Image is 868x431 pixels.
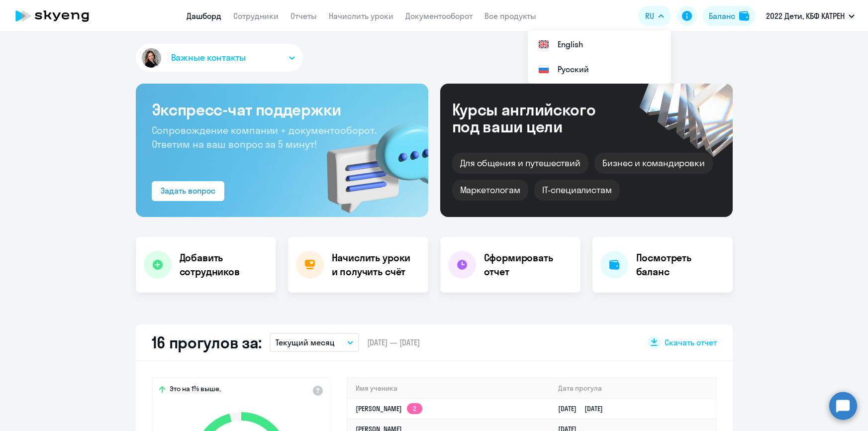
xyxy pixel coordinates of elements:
[332,251,418,279] h4: Начислить уроки и получить счёт
[645,10,654,22] span: RU
[180,251,268,279] h4: Добавить сотрудников
[709,10,735,22] div: Баланс
[538,38,550,50] img: English
[739,11,749,21] img: balance
[152,100,412,119] h3: Экспресс-чат поддержки
[270,333,359,352] button: Текущий месяц
[152,332,262,352] h2: 16 прогулов за:
[703,6,755,26] button: Балансbalance
[152,181,224,201] button: Задать вопрос
[534,180,620,201] div: IT-специалистам
[528,30,671,84] ul: RU
[367,337,420,348] span: [DATE] — [DATE]
[276,336,335,348] p: Текущий месяц
[538,63,550,75] img: Русский
[452,101,622,135] div: Курсы английского под ваши цели
[136,44,303,72] button: Важные контакты
[233,11,279,21] a: Сотрудники
[636,251,725,279] h4: Посмотреть баланс
[171,51,246,64] span: Важные контакты
[452,180,528,201] div: Маркетологам
[187,11,221,21] a: Дашборд
[452,153,589,174] div: Для общения и путешествий
[558,404,611,413] a: [DATE][DATE]
[761,4,860,28] button: 2022 Дети, КБФ КАТРЕН
[312,105,428,217] img: bg-img
[348,378,551,399] th: Имя ученика
[161,185,215,197] div: Задать вопрос
[484,11,536,21] a: Все продукты
[170,384,221,396] span: Это на 1% выше,
[550,378,715,399] th: Дата прогула
[484,251,573,279] h4: Сформировать отчет
[594,153,713,174] div: Бизнес и командировки
[638,6,671,26] button: RU
[152,124,377,150] span: Сопровождение компании + документооборот. Ответим на ваш вопрос за 5 минут!
[665,337,717,348] span: Скачать отчет
[329,11,393,21] a: Начислить уроки
[290,11,317,21] a: Отчеты
[405,11,473,21] a: Документооборот
[766,10,845,22] p: 2022 Дети, КБФ КАТРЕН
[356,404,422,413] a: [PERSON_NAME]2
[140,46,163,70] img: avatar
[407,403,422,414] app-skyeng-badge: 2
